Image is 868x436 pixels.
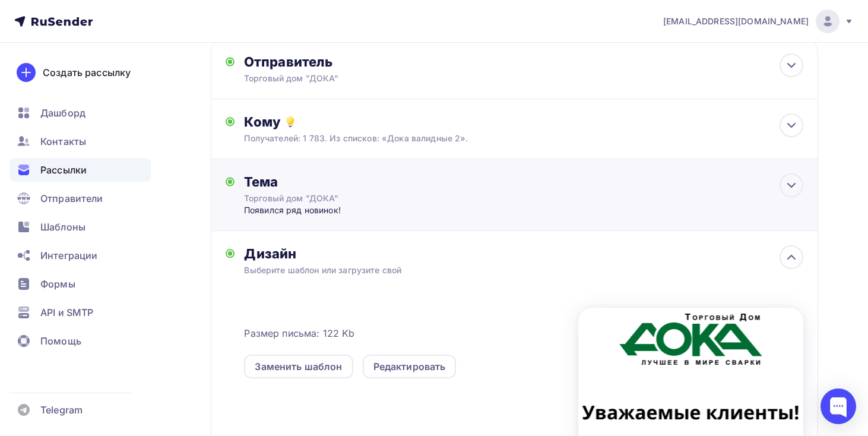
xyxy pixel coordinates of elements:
[244,245,803,262] div: Дизайн
[40,277,75,291] span: Формы
[40,305,93,320] span: API и SMTP
[244,113,803,130] div: Кому
[663,15,809,27] span: [EMAIL_ADDRESS][DOMAIN_NAME]
[40,220,85,234] span: Шаблоны
[244,53,501,70] div: Отправитель
[9,158,151,182] a: Рассылки
[244,326,354,340] span: Размер письма: 122 Kb
[9,187,151,210] a: Отправители
[244,192,455,204] div: Торговый дом "ДОКА"
[40,163,87,177] span: Рассылки
[40,334,81,348] span: Помощь
[244,173,479,190] div: Тема
[40,191,103,206] span: Отправители
[40,248,97,263] span: Интеграции
[255,359,342,374] div: Заменить шаблон
[9,272,151,296] a: Формы
[9,215,151,239] a: Шаблоны
[244,264,747,276] div: Выберите шаблон или загрузите свой
[40,106,85,120] span: Дашборд
[663,10,854,33] a: [EMAIL_ADDRESS][DOMAIN_NAME]
[40,134,86,149] span: Контакты
[244,132,747,144] div: Получателей: 1 783. Из списков: «Дока валидные 2».
[244,72,476,84] div: Торговый дом "ДОКА"
[244,204,479,216] div: Появился ряд новинок!
[373,359,446,374] div: Редактировать
[9,101,151,125] a: Дашборд
[40,403,83,417] span: Telegram
[9,129,151,153] a: Контакты
[43,65,131,80] div: Создать рассылку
